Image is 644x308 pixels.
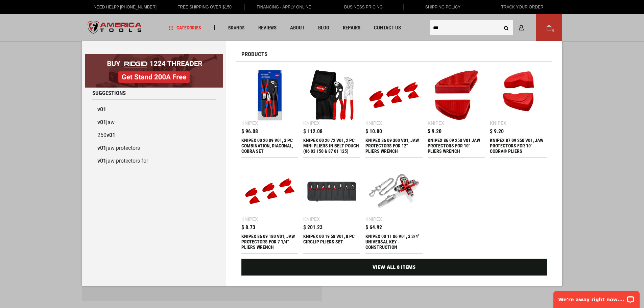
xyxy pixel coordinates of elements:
[490,67,547,157] a: KNIPEX 87 09 250 V01, JAW PROTECTORS FOR 10 Knipex $ 9.20 KNIPEX 87 09 250 V01, JAW PROTECTORS FO...
[365,234,423,250] div: KNIPEX 00 11 06 V01, 3 3/4
[369,70,419,120] img: KNIPEX 86 09 300 V01, JAW PROTECTORS FOR 12
[303,163,360,253] a: KNIPEX 00 19 58 V01, 8 PC CIRCLIP PLIERS SET Knipex $ 201.23 KNIPEX 00 19 58 V01, 8 PC CIRCLIP PL...
[92,155,216,167] a: v01jaw protectors for
[490,129,504,134] span: $ 9.20
[549,287,644,308] iframe: LiveChat chat widget
[365,129,382,134] span: $ 10.80
[428,121,444,125] div: Knipex
[241,67,299,157] a: KNIPEX 00 20 09 V01, 3 PC COMBINATION, DIAGONAL, COBRA SET Knipex $ 96.08 KNIPEX 00 20 09 V01, 3 ...
[303,67,360,157] a: KNIPEX 00 20 72 V01, 2 PC MINI PLIERS IN BELT POUCH (86 03 150 & 87 01 125) Knipex $ 112.08 KNIPE...
[92,103,216,116] a: v01
[303,225,323,230] span: $ 201.23
[92,116,216,129] a: v01jaw
[490,121,506,125] div: Knipex
[307,70,357,120] img: KNIPEX 00 20 72 V01, 2 PC MINI PLIERS IN BELT POUCH (86 03 150 & 87 01 125)
[303,138,360,154] div: KNIPEX 00 20 72 V01, 2 PC MINI PLIERS IN BELT POUCH (86 03 150 & 87 01 125)
[428,129,442,134] span: $ 9.20
[369,166,419,216] img: KNIPEX 00 11 06 V01, 3 3/4
[85,54,223,88] img: BOGO: Buy RIDGID® 1224 Threader, Get Stand 200A Free!
[431,70,481,120] img: KNIPEX 86 09 250 V01 JAW PROTECTORS FOR 10
[241,259,547,276] a: View All 8 Items
[365,138,423,154] div: KNIPEX 86 09 300 V01, JAW PROTECTORS FOR 12
[106,132,115,138] b: v01
[241,217,258,221] div: Knipex
[92,90,126,96] span: Suggestions
[97,158,106,164] b: v01
[428,138,485,154] div: KNIPEX 86 09 250 V01 JAW PROTECTORS FOR 10
[500,21,513,34] button: Search
[92,129,216,142] a: 250v01
[365,225,382,230] span: $ 64.92
[493,70,544,120] img: KNIPEX 87 09 250 V01, JAW PROTECTORS FOR 10
[97,106,106,113] b: v01
[245,166,295,216] img: KNIPEX 86 09 180 V01, JAW PROTECTORS FOR 7 1/4
[241,138,299,154] div: KNIPEX 00 20 09 V01, 3 PC COMBINATION, DIAGONAL, COBRA SET
[245,70,295,120] img: KNIPEX 00 20 09 V01, 3 PC COMBINATION, DIAGONAL, COBRA SET
[490,138,547,154] div: KNIPEX 87 09 250 V01, JAW PROTECTORS FOR 10
[97,119,106,125] b: v01
[365,163,423,253] a: KNIPEX 00 11 06 V01, 3 3/4 Knipex $ 64.92 KNIPEX 00 11 06 V01, 3 3/4" UNIVERSAL KEY - CONSTRUCTION
[92,142,216,155] a: v01jaw protectors
[428,67,485,157] a: KNIPEX 86 09 250 V01 JAW PROTECTORS FOR 10 Knipex $ 9.20 KNIPEX 86 09 250 V01 JAW PROTECTORS FOR ...
[241,163,299,253] a: KNIPEX 86 09 180 V01, JAW PROTECTORS FOR 7 1/4 Knipex $ 8.73 KNIPEX 86 09 180 V01, JAW PROTECTORS...
[241,51,267,57] span: Products
[365,121,382,125] div: Knipex
[97,145,106,151] b: v01
[365,217,382,221] div: Knipex
[241,129,258,134] span: $ 96.08
[241,234,299,250] div: KNIPEX 86 09 180 V01, JAW PROTECTORS FOR 7 1/4
[303,234,360,250] div: KNIPEX 00 19 58 V01, 8 PC CIRCLIP PLIERS SET
[225,23,248,32] a: Brands
[303,121,320,125] div: Knipex
[85,54,223,59] a: BOGO: Buy RIDGID® 1224 Threader, Get Stand 200A Free!
[241,225,255,230] span: $ 8.73
[303,217,320,221] div: Knipex
[228,25,245,30] span: Brands
[365,67,423,157] a: KNIPEX 86 09 300 V01, JAW PROTECTORS FOR 12 Knipex $ 10.80 KNIPEX 86 09 300 V01, JAW PROTECTORS F...
[241,121,258,125] div: Knipex
[169,25,201,30] span: Categories
[166,23,204,32] a: Categories
[303,129,323,134] span: $ 112.08
[307,166,357,216] img: KNIPEX 00 19 58 V01, 8 PC CIRCLIP PLIERS SET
